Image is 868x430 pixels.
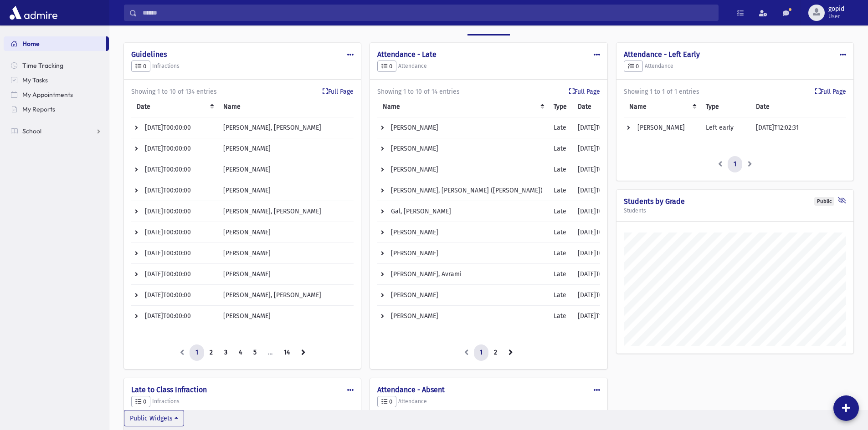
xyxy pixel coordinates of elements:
[548,117,572,138] td: Late
[377,61,600,72] h5: Attendance
[377,201,548,222] td: Gal, [PERSON_NAME]
[624,61,643,72] button: 0
[548,180,572,201] td: Late
[4,124,109,138] a: School
[377,385,600,394] h4: Attendance - Absent
[700,117,750,138] td: Left early
[4,87,109,102] a: My Appointments
[548,222,572,243] td: Late
[131,243,218,264] td: [DATE]T00:00:00
[218,243,354,264] td: [PERSON_NAME]
[377,222,548,243] td: [PERSON_NAME]
[22,76,48,84] span: My Tasks
[131,96,218,117] th: Date
[548,285,572,306] td: Late
[4,102,109,116] a: My Reports
[624,117,701,138] td: [PERSON_NAME]
[548,159,572,180] td: Late
[548,264,572,285] td: Late
[218,159,354,180] td: [PERSON_NAME]
[572,138,629,159] td: [DATE]T09:19:35
[233,344,248,361] a: 4
[4,73,109,87] a: My Tasks
[124,410,184,426] button: Public Widgets
[131,117,218,138] td: [DATE]T00:00:00
[548,243,572,264] td: Late
[218,117,354,138] td: [PERSON_NAME], [PERSON_NAME]
[377,243,548,264] td: [PERSON_NAME]
[572,222,629,243] td: [DATE]T09:12:08
[278,344,296,361] a: 14
[131,385,354,394] h4: Late to Class Infraction
[218,222,354,243] td: [PERSON_NAME]
[377,396,396,408] button: 0
[131,87,354,96] div: Showing 1 to 10 of 134 entries
[131,138,218,159] td: [DATE]T00:00:00
[381,63,392,70] span: 0
[131,159,218,180] td: [DATE]T00:00:00
[377,396,600,408] h5: Attendance
[750,96,846,117] th: Date
[572,201,629,222] td: [DATE]T00:00:00
[4,36,106,51] a: Home
[22,61,63,70] span: Time Tracking
[131,180,218,201] td: [DATE]T00:00:00
[828,13,844,20] span: User
[624,207,846,214] h5: Students
[628,63,639,70] span: 0
[377,96,548,117] th: Name
[728,156,742,172] a: 1
[572,285,629,306] td: [DATE]T09:13:18
[131,61,150,72] button: 0
[377,50,600,59] h4: Attendance - Late
[131,264,218,285] td: [DATE]T00:00:00
[548,201,572,222] td: Late
[377,138,548,159] td: [PERSON_NAME]
[218,264,354,285] td: [PERSON_NAME]
[750,117,846,138] td: [DATE]T12:02:31
[218,138,354,159] td: [PERSON_NAME]
[828,5,844,13] span: gopid
[572,306,629,327] td: [DATE]T13:53:23
[131,396,354,408] h5: Infractions
[624,87,846,96] div: Showing 1 to 1 of 1 entries
[218,344,233,361] a: 3
[572,264,629,285] td: [DATE]T09:12:02
[377,87,600,96] div: Showing 1 to 10 of 14 entries
[131,201,218,222] td: [DATE]T00:00:00
[4,58,109,73] a: Time Tracking
[572,180,629,201] td: [DATE]T09:11:46
[131,285,218,306] td: [DATE]T00:00:00
[572,243,629,264] td: [DATE]T09:11:53
[700,96,750,117] th: Type
[218,201,354,222] td: [PERSON_NAME], [PERSON_NAME]
[548,96,572,117] th: Type
[814,197,834,206] div: Public
[247,344,262,361] a: 5
[323,87,354,96] a: Full Page
[377,285,548,306] td: [PERSON_NAME]
[481,18,503,26] div: School
[131,396,150,408] button: 0
[218,180,354,201] td: [PERSON_NAME]
[7,4,60,22] img: AdmirePro
[624,61,846,72] h5: Attendance
[377,180,548,201] td: [PERSON_NAME], [PERSON_NAME] ([PERSON_NAME])
[218,96,354,117] th: Name
[572,159,629,180] td: [DATE]T00:00:00
[218,285,354,306] td: [PERSON_NAME], [PERSON_NAME]
[488,344,503,361] a: 2
[22,91,73,99] span: My Appointments
[22,40,40,48] span: Home
[624,50,846,59] h4: Attendance - Left Early
[377,264,548,285] td: [PERSON_NAME], Avrami
[22,127,41,135] span: School
[569,87,600,96] a: Full Page
[190,344,204,361] a: 1
[137,5,718,21] input: Search
[377,61,396,72] button: 0
[572,96,629,117] th: Date
[131,50,354,59] h4: Guidelines
[135,398,146,405] span: 0
[22,105,55,113] span: My Reports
